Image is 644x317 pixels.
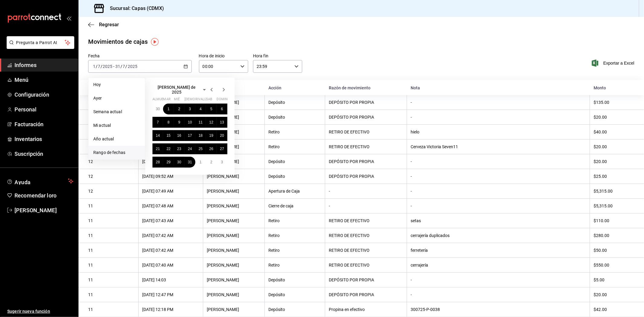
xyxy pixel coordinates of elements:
[268,115,285,120] font: Depósito
[156,160,160,164] font: 28
[268,277,285,282] font: Depósito
[88,54,100,59] font: Fecha
[66,16,71,21] button: abrir_cajón_menú
[189,107,191,111] font: 3
[156,107,160,111] font: 30
[93,136,114,141] font: Año actual
[329,85,370,90] font: Razón de movimiento
[163,157,174,168] button: 29 de julio de 2025
[329,248,370,253] font: RETIRO DE EFECTIVO
[268,248,280,253] font: Retiro
[142,218,173,223] font: [DATE] 07:43 AM
[14,179,31,185] font: Ayuda
[156,147,160,151] font: 21
[199,54,225,59] font: Hora de inicio
[329,159,374,164] font: DEPÓSITO POR PROPIA
[142,263,173,267] font: [DATE] 07:40 AM
[16,40,57,45] font: Pregunta a Parrot AI
[177,160,181,164] font: 30
[207,263,239,267] font: [PERSON_NAME]
[217,130,227,141] button: 20 de julio de 2025
[115,64,120,69] input: --
[195,97,212,101] font: rivalizar
[98,64,101,69] input: --
[195,143,206,154] button: 25 de julio de 2025
[152,157,163,168] button: 28 de julio de 2025
[221,160,223,164] abbr: 3 de agosto de 2025
[594,115,607,120] font: $20.00
[184,143,195,154] button: 24 de julio de 2025
[411,144,458,149] font: Cerveza Victoria Seven11
[411,248,428,253] font: ferretería
[594,85,606,90] font: Monto
[411,277,412,282] font: -
[142,307,173,312] font: [DATE] 12:18 PM
[14,106,37,113] font: Personal
[221,160,223,164] font: 3
[206,157,216,168] button: 2 de agosto de 2025
[206,130,216,141] button: 19 de julio de 2025
[221,107,223,111] abbr: 6 de julio de 2025
[88,38,148,45] font: Movimientos de cajas
[184,157,195,168] button: 31 de julio de 2025
[207,292,239,297] font: [PERSON_NAME]
[14,77,29,83] font: Menú
[206,104,216,114] button: 5 de julio de 2025
[188,160,192,164] font: 31
[603,61,634,66] font: Exportar a Excel
[152,117,163,128] button: 7 de julio de 2025
[110,5,164,11] font: Sucursal: Capas (CDMX)
[166,133,170,138] font: 15
[93,64,96,69] input: --
[411,307,440,312] font: 300725-P-0038
[217,97,231,101] font: dominio
[195,97,212,104] abbr: viernes
[329,292,374,297] font: DEPÓSITO POR PROPIA
[168,107,170,111] font: 1
[200,107,202,111] font: 4
[142,248,173,253] font: [DATE] 07:42 AM
[268,233,280,238] font: Retiro
[184,117,195,128] button: 10 de julio de 2025
[195,117,206,128] button: 11 de julio de 2025
[207,277,239,282] font: [PERSON_NAME]
[163,104,174,114] button: 1 de julio de 2025
[594,248,607,253] font: $50.00
[184,130,195,141] button: 17 de julio de 2025
[178,120,180,124] abbr: 9 de julio de 2025
[195,157,206,168] button: 1 de agosto de 2025
[593,59,634,67] button: Exportar a Excel
[199,133,203,138] abbr: 18 de julio de 2025
[163,117,174,128] button: 8 de julio de 2025
[594,144,607,149] font: $20.00
[14,91,49,98] font: Configuración
[151,38,159,46] img: Marcador de información sobre herramientas
[200,160,202,164] abbr: 1 de agosto de 2025
[268,130,280,134] font: Retiro
[411,100,412,105] font: -
[88,174,93,179] font: 12
[7,309,50,314] font: Sugerir nueva función
[142,159,166,164] font: [DATE] 14:33
[88,233,93,238] font: 11
[209,133,213,138] font: 19
[88,307,93,312] font: 11
[178,107,180,111] font: 2
[411,203,412,208] font: -
[166,133,170,138] abbr: 15 de julio de 2025
[210,107,212,111] abbr: 5 de julio de 2025
[189,107,191,111] abbr: 3 de julio de 2025
[594,174,607,179] font: $25.00
[209,147,213,151] font: 26
[220,133,224,138] font: 20
[594,233,609,238] font: $280.00
[199,120,203,124] font: 11
[177,147,181,151] font: 23
[158,85,196,94] font: [PERSON_NAME] de 2025
[14,136,42,142] font: Inventarios
[174,143,184,154] button: 23 de julio de 2025
[207,174,239,179] font: [PERSON_NAME]
[195,130,206,141] button: 18 de julio de 2025
[152,97,170,104] abbr: lunes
